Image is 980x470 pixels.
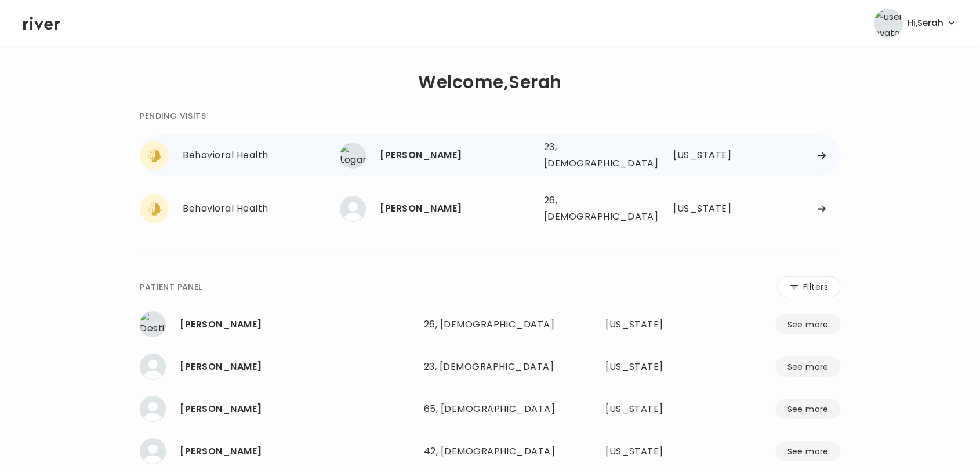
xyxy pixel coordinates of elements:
div: 65, [DEMOGRAPHIC_DATA] [424,401,557,417]
button: See more [775,356,840,377]
div: 23, [DEMOGRAPHIC_DATA] [544,139,637,172]
h1: Welcome, Serah [418,74,561,90]
img: Andrew Qualls [140,438,166,464]
div: Joanna Bray [180,401,414,417]
div: Behavioral Health [183,201,340,217]
div: Texas [605,443,698,460]
img: Joanna Bray [140,396,166,422]
img: Nikia Watkins [340,196,366,222]
div: Illinois [673,201,738,217]
div: Logan Roy [380,147,534,163]
img: Destiny Ford [140,311,166,337]
div: 23, [DEMOGRAPHIC_DATA] [424,359,557,375]
div: KEYSHLA HERNANDEZ MARTINEZ [180,359,414,375]
div: Florida [605,316,698,333]
div: 26, [DEMOGRAPHIC_DATA] [424,316,557,333]
img: Logan Roy [340,143,366,169]
div: Behavioral Health [183,147,340,163]
button: See more [775,399,840,419]
button: See more [775,441,840,461]
div: PATIENT PANEL [140,280,202,294]
div: Illinois [605,401,698,417]
div: 42, [DEMOGRAPHIC_DATA] [424,443,557,460]
img: user avatar [874,9,903,38]
span: Hi, Serah [908,15,943,31]
div: Destiny Ford [180,316,414,333]
div: Andrew Qualls [180,443,414,460]
button: user avatarHi,Serah [874,9,957,38]
div: Georgia [673,147,738,163]
img: KEYSHLA HERNANDEZ MARTINEZ [140,354,166,380]
div: Missouri [605,359,698,375]
button: Filters [777,276,840,297]
div: 26, [DEMOGRAPHIC_DATA] [544,192,637,225]
button: See more [775,314,840,334]
div: PENDING VISITS [140,109,206,123]
div: Nikia Watkins [380,201,534,217]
